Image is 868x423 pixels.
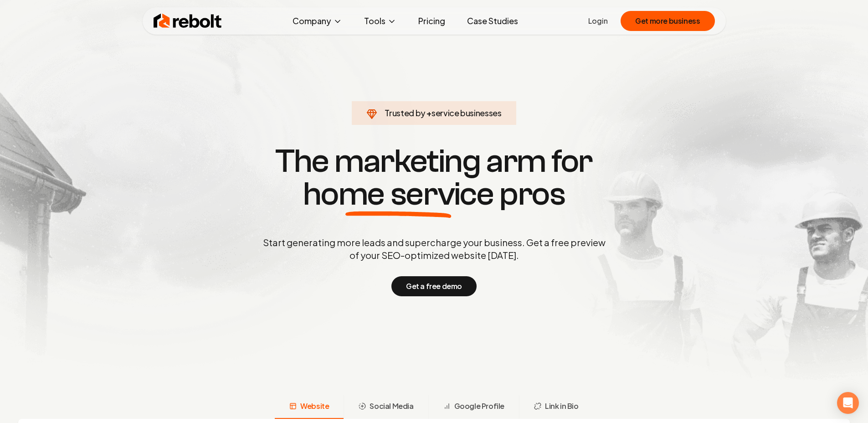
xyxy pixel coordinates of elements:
button: Website [275,395,344,419]
button: Link in Bio [519,395,593,419]
a: Case Studies [460,12,525,30]
span: Trusted by [385,108,425,118]
span: Link in Bio [545,401,579,412]
a: Pricing [411,12,452,30]
div: Open Intercom Messenger [837,392,859,414]
p: Start generating more leads and supercharge your business. Get a free preview of your SEO-optimiz... [261,236,607,262]
button: Get more business [621,11,714,31]
button: Tools [357,12,404,30]
button: Company [285,12,349,30]
img: Rebolt Logo [154,12,222,30]
button: Google Profile [428,395,519,419]
span: + [426,108,431,118]
span: Social Media [370,401,413,412]
button: Social Media [344,395,428,419]
a: Login [588,15,608,26]
h1: The marketing arm for pros [216,145,653,211]
span: Google Profile [454,401,504,412]
span: home service [303,178,494,211]
span: service businesses [431,108,502,118]
button: Get a free demo [391,276,477,296]
span: Website [300,401,329,412]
